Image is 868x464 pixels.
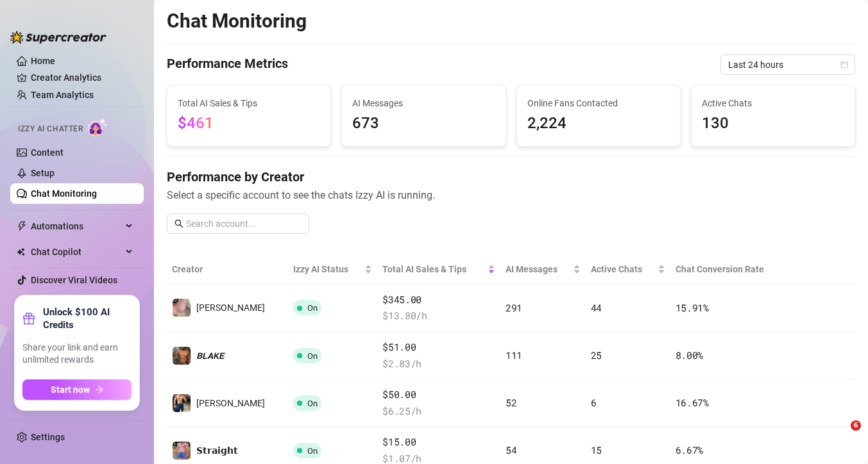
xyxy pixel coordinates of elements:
[506,443,516,456] span: 54
[382,356,495,372] span: $ 2.83 /h
[22,312,35,325] span: gift
[31,147,64,158] a: Content
[31,242,122,262] span: Chat Copilot
[288,254,377,285] th: Izzy AI Status
[382,308,495,324] span: $ 13.80 /h
[196,445,238,456] span: 𝗦𝘁𝗿𝗮𝗶𝗴𝗵𝘁
[728,55,847,74] span: Last 24 hours
[382,262,485,276] span: Total AI Sales & Tips
[382,292,495,308] span: $345.00
[167,9,307,33] h2: Chat Monitoring
[31,67,133,88] a: Creator Analytics
[22,342,132,367] span: Share your link and earn unlimited rewards
[506,262,570,276] span: AI Messages
[382,435,495,450] span: $15.00
[174,219,183,228] span: search
[307,446,318,456] span: On
[591,262,655,276] span: Active Chats
[382,340,495,355] span: $51.00
[31,90,94,100] a: Team Analytics
[591,349,602,361] span: 25
[31,432,65,442] a: Settings
[307,399,318,408] span: On
[167,254,288,285] th: Creator
[167,54,288,75] h4: Performance Metrics
[31,188,97,199] a: Chat Monitoring
[17,221,27,231] span: thunderbolt
[506,396,516,409] span: 52
[591,396,597,409] span: 6
[702,112,844,136] span: 130
[382,387,495,402] span: $50.00
[352,96,495,110] span: AI Messages
[31,168,55,178] a: Setup
[173,442,191,460] img: 𝗦𝘁𝗿𝗮𝗶𝗴𝗵𝘁
[527,96,670,110] span: Online Fans Contacted
[506,301,522,314] span: 291
[591,443,602,456] span: 15
[293,262,362,276] span: Izzy AI Status
[307,303,318,313] span: On
[676,301,709,314] span: 15.91 %
[178,96,320,110] span: Total AI Sales & Tips
[173,394,191,412] img: Paul
[196,351,225,361] span: 𝘽𝙇𝘼𝙆𝙀
[167,168,855,186] h4: Performance by Creator
[22,379,132,400] button: Start nowarrow-right
[43,306,132,331] strong: Unlock $100 AI Credits
[352,112,495,136] span: 673
[377,254,500,285] th: Total AI Sales & Tips
[840,61,848,69] span: calendar
[196,302,265,313] span: [PERSON_NAME]
[31,216,122,236] span: Automations
[670,254,787,285] th: Chat Conversion Rate
[17,247,25,256] img: Chat Copilot
[307,351,318,361] span: On
[178,114,214,132] span: $461
[506,349,522,361] span: 111
[676,396,709,409] span: 16.67 %
[31,275,117,285] a: Discover Viral Videos
[500,254,586,285] th: AI Messages
[173,299,191,317] img: Michael
[702,96,844,110] span: Active Chats
[95,385,104,394] span: arrow-right
[824,420,855,451] iframe: Intercom live chat
[167,187,855,203] span: Select a specific account to see the chats Izzy AI is running.
[851,420,861,431] span: 6
[186,217,302,231] input: Search account...
[591,301,602,314] span: 44
[173,347,191,365] img: 𝘽𝙇𝘼𝙆𝙀
[676,349,704,361] span: 8.00 %
[382,404,495,419] span: $ 6.25 /h
[196,398,265,408] span: [PERSON_NAME]
[10,31,106,44] img: logo-BBDzfeDw.svg
[88,118,108,137] img: AI Chatter
[586,254,670,285] th: Active Chats
[676,443,704,456] span: 6.67 %
[18,123,83,135] span: Izzy AI Chatter
[31,56,55,66] a: Home
[51,385,90,395] span: Start now
[527,112,670,136] span: 2,224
